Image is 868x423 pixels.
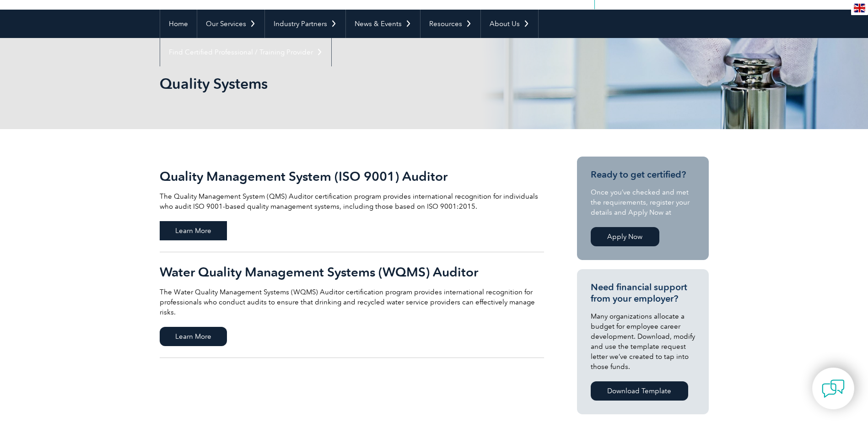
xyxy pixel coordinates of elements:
a: Apply Now [591,227,659,246]
h1: Quality Systems [160,75,511,92]
h3: Need financial support from your employer? [591,282,695,304]
a: Resources [421,10,480,38]
h2: Quality Management System (ISO 9001) Auditor [160,169,544,184]
a: Industry Partners [265,10,345,38]
a: Quality Management System (ISO 9001) Auditor The Quality Management System (QMS) Auditor certific... [160,157,544,252]
img: contact-chat.png [822,377,845,400]
h2: Water Quality Management Systems (WQMS) Auditor [160,265,544,279]
img: en [854,4,865,12]
a: Find Certified Professional / Training Provider [160,38,331,66]
span: Learn More [160,327,227,346]
a: Our Services [197,10,264,38]
a: Home [160,10,197,38]
p: The Quality Management System (QMS) Auditor certification program provides international recognit... [160,191,544,211]
span: Learn More [160,221,227,240]
p: The Water Quality Management Systems (WQMS) Auditor certification program provides international ... [160,287,544,317]
a: Download Template [591,381,688,401]
a: News & Events [346,10,420,38]
h3: Ready to get certified? [591,169,695,180]
a: About Us [481,10,538,38]
p: Once you’ve checked and met the requirements, register your details and Apply Now at [591,187,695,217]
a: Water Quality Management Systems (WQMS) Auditor The Water Quality Management Systems (WQMS) Audit... [160,252,544,358]
p: Many organizations allocate a budget for employee career development. Download, modify and use th... [591,311,695,372]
